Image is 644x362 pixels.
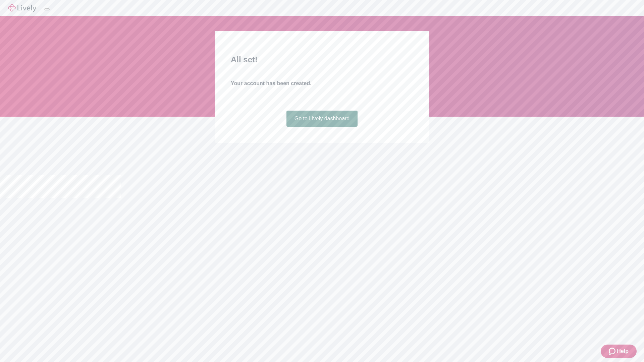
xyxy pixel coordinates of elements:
[8,4,36,12] img: Lively
[44,8,50,10] button: Log out
[617,347,629,355] span: Help
[286,111,358,127] a: Go to Lively dashboard
[231,79,413,87] h4: Your account has been created.
[601,345,637,358] button: Zendesk support iconHelp
[609,347,617,355] svg: Zendesk support icon
[231,54,413,66] h2: All set!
